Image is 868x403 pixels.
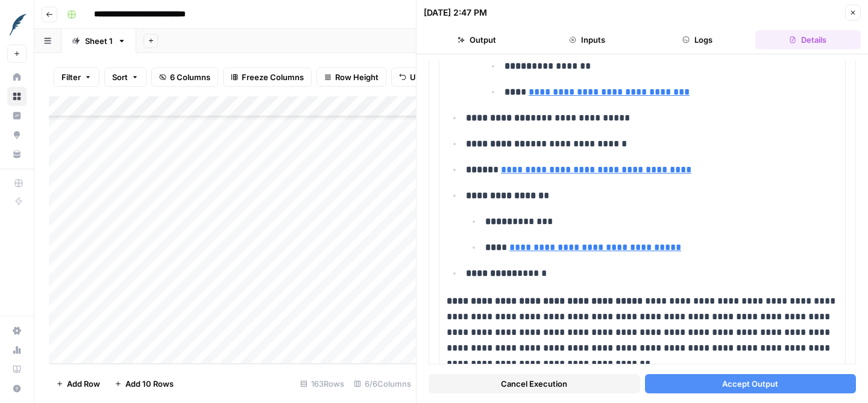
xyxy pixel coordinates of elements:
[48,71,108,79] div: Domain Overview
[67,378,100,390] span: Add Row
[335,71,379,83] span: Row Height
[85,35,113,47] div: Sheet 1
[61,71,81,83] span: Filter
[112,71,128,83] span: Sort
[104,67,146,87] button: Sort
[61,29,136,53] a: Sheet 1
[7,379,27,398] button: Help + Support
[107,374,181,393] button: Add 10 Rows
[242,71,304,83] span: Freeze Columns
[316,67,386,87] button: Row Height
[7,67,27,87] a: Home
[7,87,27,106] a: Browse
[135,71,199,79] div: Keywords by Traffic
[223,67,312,87] button: Freeze Columns
[19,19,29,29] img: logo_orange.svg
[7,145,27,164] a: Your Data
[7,321,27,340] a: Settings
[7,14,29,36] img: FreeWill Logo
[49,374,107,393] button: Add Row
[429,374,640,393] button: Cancel Execution
[54,67,99,87] button: Filter
[391,67,438,87] button: Undo
[424,7,487,19] div: [DATE] 2:47 PM
[35,70,45,80] img: tab_domain_overview_orange.svg
[7,340,27,360] a: Usage
[125,378,174,390] span: Add 10 Rows
[645,30,750,49] button: Logs
[534,30,640,49] button: Inputs
[645,374,857,393] button: Accept Output
[151,67,218,87] button: 6 Columns
[7,106,27,125] a: Insights
[755,30,861,49] button: Details
[410,71,430,83] span: Undo
[722,378,778,390] span: Accept Output
[349,374,416,393] div: 6/6 Columns
[7,125,27,145] a: Opportunities
[34,19,59,29] div: v 4.0.25
[122,70,131,80] img: tab_keywords_by_traffic_grey.svg
[7,10,27,40] button: Workspace: FreeWill
[19,31,29,41] img: website_grey.svg
[501,378,567,390] span: Cancel Execution
[7,360,27,379] a: Learning Hub
[31,31,133,41] div: Domain: [DOMAIN_NAME]
[170,71,210,83] span: 6 Columns
[295,374,349,393] div: 163 Rows
[424,30,529,49] button: Output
